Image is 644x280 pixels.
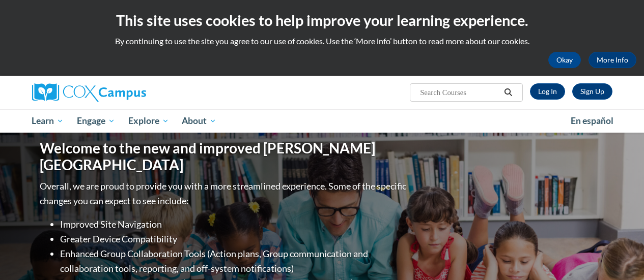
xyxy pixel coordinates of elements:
a: Learn [25,109,71,133]
a: Engage [70,109,122,133]
h1: Welcome to the new and improved [PERSON_NAME][GEOGRAPHIC_DATA] [40,140,409,174]
button: Search [500,86,516,99]
span: About [182,115,216,127]
span: Explore [128,115,169,127]
button: Okay [548,52,581,68]
span: Learn [32,115,64,127]
div: Main menu [24,109,620,133]
a: En español [564,110,620,132]
h2: This site uses cookies to help improve your learning experience. [8,10,636,30]
p: Overall, we are proud to provide you with a more streamlined experience. Some of the specific cha... [40,179,409,208]
li: Enhanced Group Collaboration Tools (Action plans, Group communication and collaboration tools, re... [60,246,409,276]
a: Explore [122,109,176,133]
input: Search Courses [419,86,500,99]
p: By continuing to use the site you agree to our use of cookies. Use the ‘More info’ button to read... [8,36,636,47]
li: Greater Device Compatibility [60,232,409,246]
img: Cox Campus [32,83,146,102]
a: About [175,109,223,133]
a: Cox Campus [32,83,215,102]
span: En español [571,115,613,126]
li: Improved Site Navigation [60,217,409,232]
iframe: Button to launch messaging window [603,239,636,272]
span: Engage [77,115,115,127]
a: More Info [589,52,636,68]
a: Log In [530,83,565,100]
a: Register [572,83,612,100]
